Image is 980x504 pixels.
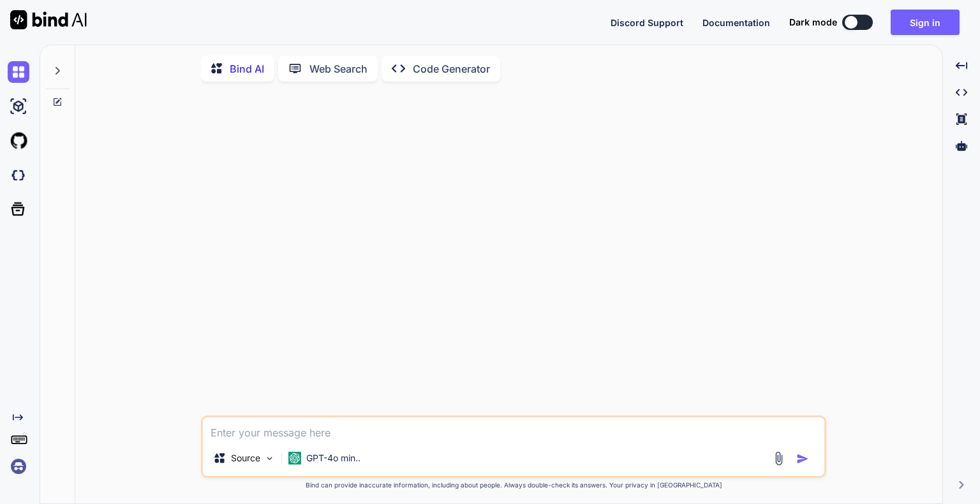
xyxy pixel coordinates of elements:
[702,16,770,29] button: Documentation
[413,61,490,76] p: Code Generator
[796,452,809,465] img: icon
[891,10,960,35] button: Sign in
[264,453,275,464] img: Pick Models
[8,164,29,186] img: darkCloudIdeIcon
[309,61,367,76] p: Web Search
[10,10,87,29] img: Bind AI
[288,452,301,464] img: GPT-4o mini
[789,16,837,29] span: Dark mode
[611,17,683,28] span: Discord Support
[8,96,29,117] img: ai-studio
[231,452,260,464] p: Source
[8,456,29,477] img: signin
[306,452,360,464] p: GPT-4o min..
[201,480,826,490] p: Bind can provide inaccurate information, including about people. Always double-check its answers....
[8,61,29,83] img: chat
[8,130,29,152] img: githubLight
[611,16,683,29] button: Discord Support
[230,61,264,76] p: Bind AI
[771,451,786,466] img: attachment
[702,17,770,28] span: Documentation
